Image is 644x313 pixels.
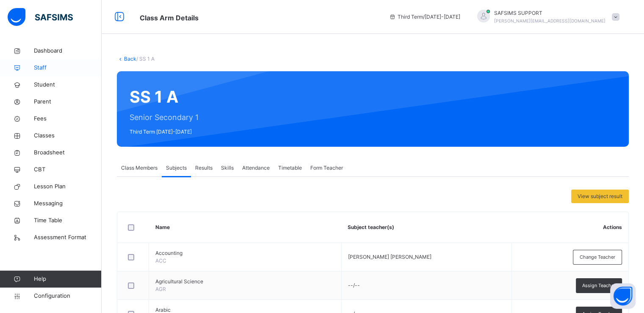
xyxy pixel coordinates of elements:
span: / SS 1 A [136,56,155,62]
span: Classes [34,131,102,140]
span: Dashboard [34,47,102,55]
span: Broadsheet [34,148,102,157]
span: Staff [34,64,102,72]
th: Subject teacher(s) [341,212,511,243]
span: Assign Teacher [582,282,616,289]
img: safsims [8,8,73,26]
span: View subject result [578,193,622,200]
td: --/-- [341,271,511,300]
span: Messaging [34,199,102,208]
span: Timetable [278,164,302,172]
span: Student [34,81,102,89]
button: Open asap [610,283,636,309]
span: Parent [34,98,102,106]
span: Configuration [34,292,101,300]
span: AGR [155,286,166,292]
span: ACC [155,257,166,264]
th: Name [149,212,342,243]
div: SAFSIMSSUPPORT [469,9,624,25]
span: Assessment Format [34,233,102,242]
span: SAFSIMS SUPPORT [494,9,605,17]
span: Lesson Plan [34,182,102,191]
span: Skills [221,164,234,172]
span: Subjects [166,164,187,172]
span: [PERSON_NAME] [PERSON_NAME] [348,254,431,260]
span: Agricultural Science [155,278,335,285]
span: Help [34,275,101,283]
span: Attendance [242,164,270,172]
span: Results [195,164,213,172]
th: Actions [511,212,628,243]
span: Time Table [34,216,102,225]
span: CBT [34,165,102,174]
span: Class Arm Details [140,14,199,22]
span: Fees [34,115,102,123]
span: session/term information [389,13,460,21]
span: Accounting [155,249,335,257]
span: Change Teacher [580,254,615,261]
span: Class Members [121,164,158,172]
span: [PERSON_NAME][EMAIL_ADDRESS][DOMAIN_NAME] [494,18,605,23]
a: Back [124,56,136,62]
span: Form Teacher [310,164,343,172]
